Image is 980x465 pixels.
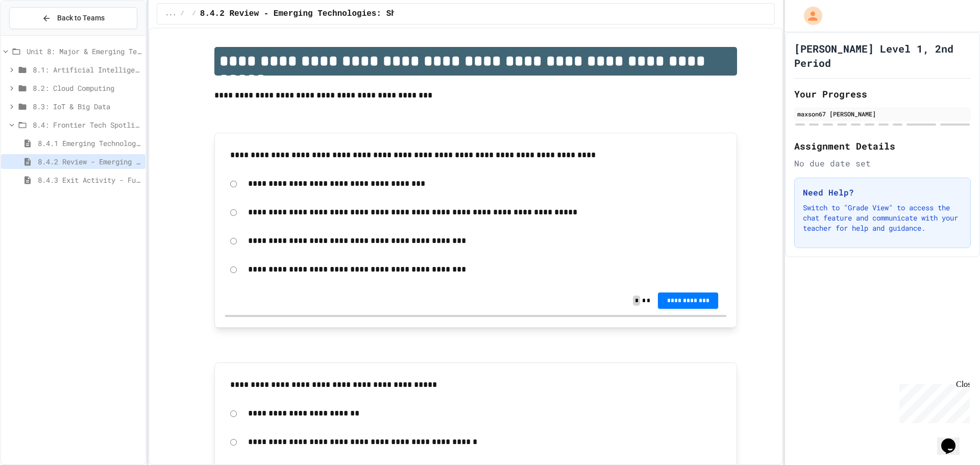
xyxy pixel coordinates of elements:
div: My Account [793,4,825,28]
span: / [180,10,184,18]
span: ... [165,10,177,18]
span: 8.4.2 Review - Emerging Technologies: Shaping Our Digital Future [38,156,141,167]
span: 8.4: Frontier Tech Spotlight [33,119,141,130]
h1: [PERSON_NAME] Level 1, 2nd Period [794,41,971,70]
span: 8.4.1 Emerging Technologies: Shaping Our Digital Future [38,138,141,149]
span: 8.4.3 Exit Activity - Future Tech Challenge [38,175,141,185]
h3: Need Help? [803,186,962,199]
iframe: chat widget [937,424,970,455]
span: Unit 8: Major & Emerging Technologies [27,46,141,57]
span: 8.4.2 Review - Emerging Technologies: Shaping Our Digital Future [200,8,514,20]
button: Back to Teams [9,7,137,29]
p: Switch to "Grade View" to access the chat feature and communicate with your teacher for help and ... [803,203,962,233]
h2: Assignment Details [794,139,971,153]
div: maxson67 [PERSON_NAME] [797,109,968,118]
span: 8.1: Artificial Intelligence Basics [33,64,141,75]
span: / [192,10,196,18]
h2: Your Progress [794,87,971,101]
iframe: chat widget [895,380,970,423]
span: 8.2: Cloud Computing [33,83,141,93]
div: No due date set [794,157,971,169]
span: 8.3: IoT & Big Data [33,101,141,112]
div: Chat with us now!Close [4,4,70,65]
span: Back to Teams [57,13,105,23]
